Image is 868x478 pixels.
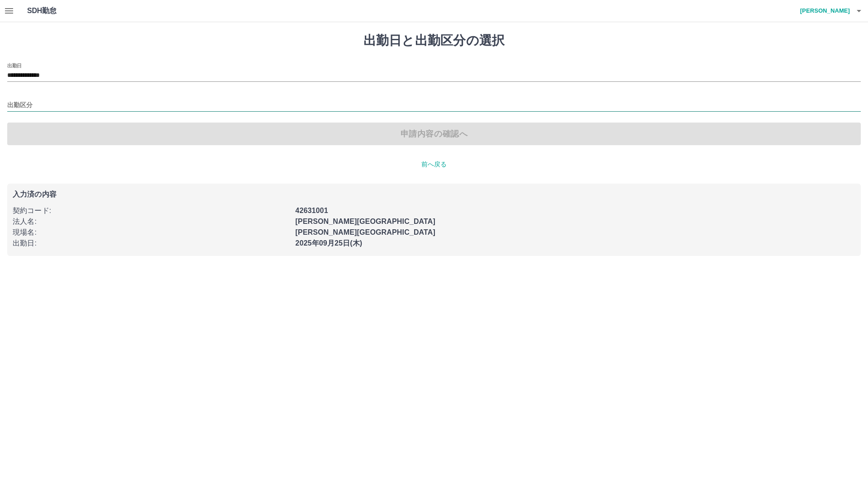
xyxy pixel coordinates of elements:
[13,238,290,249] p: 出勤日 :
[13,216,290,227] p: 法人名 :
[7,33,861,48] h1: 出勤日と出勤区分の選択
[295,218,435,225] b: [PERSON_NAME][GEOGRAPHIC_DATA]
[295,207,328,214] b: 42631001
[13,227,290,238] p: 現場名 :
[7,62,22,69] label: 出勤日
[7,160,861,169] p: 前へ戻る
[13,205,290,216] p: 契約コード :
[13,191,855,198] p: 入力済の内容
[295,239,362,247] b: 2025年09月25日(木)
[295,228,435,236] b: [PERSON_NAME][GEOGRAPHIC_DATA]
